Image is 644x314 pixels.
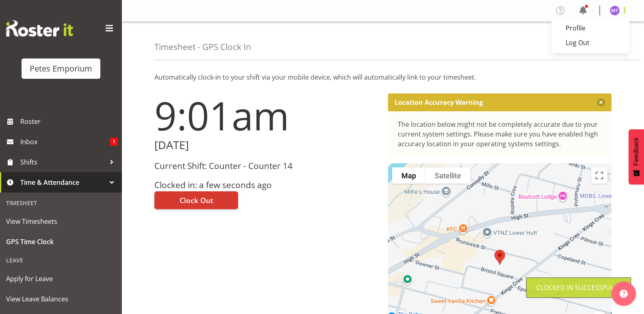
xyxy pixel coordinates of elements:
div: Timesheet [2,195,120,211]
button: Feedback - Show survey [629,129,644,184]
img: help-xxl-2.png [620,290,628,298]
button: Show street map [392,167,425,184]
a: Profile [551,21,629,35]
span: Apply for Leave [6,273,116,285]
span: GPS Time Clock [6,236,116,248]
h4: Timesheet - GPS Clock In [154,42,251,52]
p: Automatically clock-in to your shift via your mobile device, which will automatically link to you... [154,72,611,82]
span: Time & Attendance [20,176,106,188]
a: Apply for Leave [2,269,120,289]
img: Rosterit website logo [6,20,73,37]
p: Location Accuracy Warning [395,98,483,106]
button: Toggle fullscreen view [591,167,607,184]
div: Petes Emporium [30,63,92,75]
a: View Leave Balances [2,289,120,309]
button: Close message [597,98,605,106]
a: GPS Time Clock [2,232,120,252]
a: View Timesheets [2,211,120,232]
h3: Current Shift: Counter - Counter 14 [154,161,378,171]
div: Clocked in Successfully [536,283,621,292]
span: Inbox [20,136,110,148]
div: The location below might not be completely accurate due to your current system settings. Please m... [398,119,602,149]
span: Shifts [20,156,106,168]
a: Log Out [551,35,629,50]
span: Clock Out [180,195,213,206]
h2: [DATE] [154,139,378,152]
span: View Timesheets [6,215,116,227]
span: View Leave Balances [6,293,116,305]
span: Roster [20,115,118,128]
h1: 9:01am [154,93,378,137]
button: Show satellite imagery [425,167,471,184]
span: Feedback [633,137,640,166]
button: Clock Out [154,191,238,209]
span: 1 [110,138,118,146]
div: Leave [2,252,120,269]
img: mya-taupawa-birkhead5814.jpg [610,6,620,15]
h3: Clocked in: a few seconds ago [154,180,378,190]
